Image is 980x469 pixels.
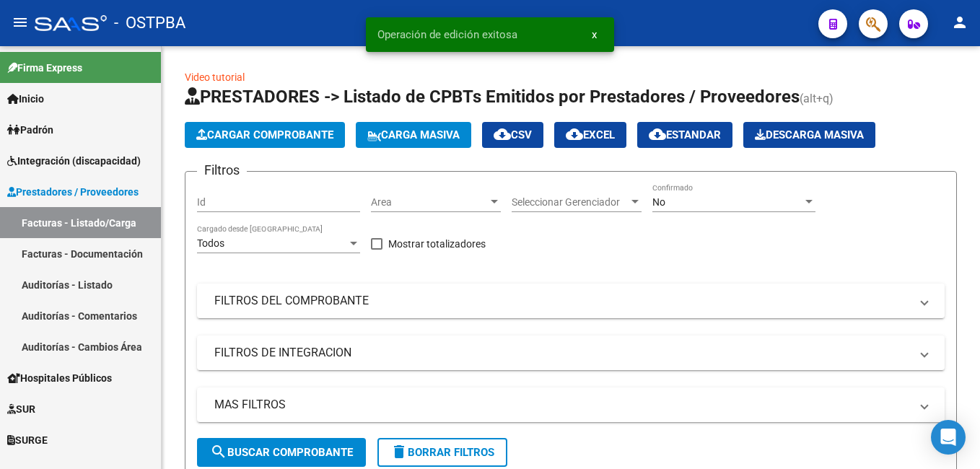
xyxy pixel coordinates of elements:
mat-expansion-panel-header: MAS FILTROS [197,387,945,422]
span: (alt+q) [800,92,834,105]
mat-icon: cloud_download [649,126,666,143]
a: Video tutorial [185,71,245,83]
mat-expansion-panel-header: FILTROS DE INTEGRACION [197,336,945,370]
span: Descarga Masiva [755,128,864,141]
mat-panel-title: FILTROS DE INTEGRACION [214,345,910,361]
mat-panel-title: FILTROS DEL COMPROBANTE [214,293,910,309]
mat-icon: menu [12,14,29,31]
button: EXCEL [554,122,626,148]
mat-panel-title: MAS FILTROS [214,397,910,413]
span: CSV [494,128,532,141]
button: Estandar [637,122,732,148]
div: Open Intercom Messenger [931,420,966,455]
mat-expansion-panel-header: FILTROS DEL COMPROBANTE [197,284,945,318]
span: x [592,28,597,41]
button: x [580,22,608,48]
h3: Filtros [197,160,247,180]
span: PRESTADORES -> Listado de CPBTs Emitidos por Prestadores / Proveedores [185,87,800,107]
span: Borrar Filtros [390,446,494,459]
span: Cargar Comprobante [196,128,333,141]
span: SUR [7,401,35,417]
span: - OSTPBA [114,7,185,39]
span: Seleccionar Gerenciador [512,196,629,209]
mat-icon: search [210,443,227,460]
span: Carga Masiva [367,128,460,141]
mat-icon: delete [390,443,408,460]
mat-icon: cloud_download [566,126,583,143]
button: Carga Masiva [356,122,471,148]
span: Area [371,196,488,209]
span: Todos [197,237,224,249]
span: Hospitales Públicos [7,370,112,386]
app-download-masive: Descarga masiva de comprobantes (adjuntos) [743,122,875,148]
span: Estandar [649,128,721,141]
span: Padrón [7,122,53,138]
span: Mostrar totalizadores [388,235,486,253]
mat-icon: person [951,14,968,31]
span: SURGE [7,432,48,448]
button: Borrar Filtros [377,438,507,467]
span: EXCEL [566,128,615,141]
span: Firma Express [7,60,82,76]
span: Buscar Comprobante [210,446,353,459]
button: Descarga Masiva [743,122,875,148]
button: CSV [482,122,543,148]
span: Operación de edición exitosa [377,27,517,42]
mat-icon: cloud_download [494,126,511,143]
span: No [652,196,665,208]
span: Prestadores / Proveedores [7,184,139,200]
span: Inicio [7,91,44,107]
span: Integración (discapacidad) [7,153,141,169]
button: Cargar Comprobante [185,122,345,148]
button: Buscar Comprobante [197,438,366,467]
